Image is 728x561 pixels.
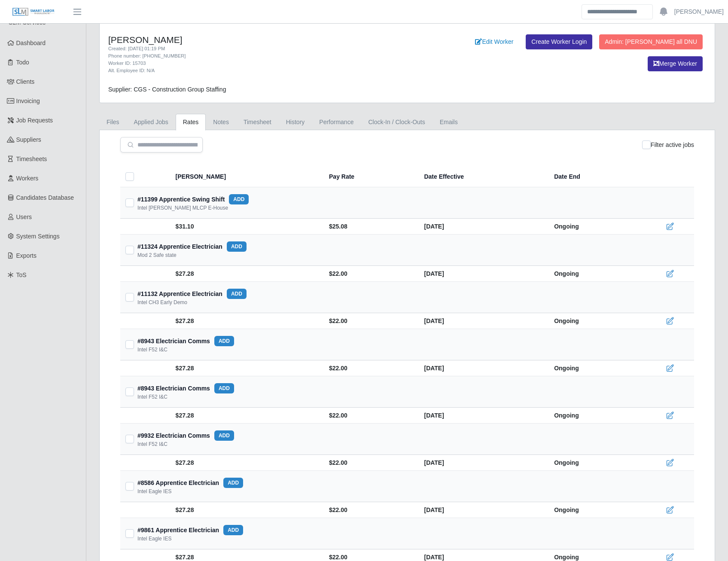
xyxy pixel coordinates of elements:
[108,60,452,67] div: Worker ID: 15703
[16,59,29,66] span: Todo
[171,502,322,518] td: $27.28
[417,266,547,282] td: [DATE]
[137,430,234,441] div: #9932 Electrician Comms
[137,346,168,353] div: Intel F52 I&C
[16,213,32,220] span: Users
[322,313,417,329] td: $22.00
[99,114,127,131] a: Files
[547,502,644,518] td: Ongoing
[599,34,703,49] button: Admin: [PERSON_NAME] all DNU
[16,117,53,124] span: Job Requests
[227,241,247,252] button: add
[108,34,452,45] h4: [PERSON_NAME]
[547,455,644,471] td: Ongoing
[214,336,234,346] button: add
[137,441,168,448] div: Intel F52 I&C
[236,114,279,131] a: Timesheet
[108,67,452,74] div: Alt. Employee ID: N/A
[137,204,228,211] div: Intel [PERSON_NAME] MLCP E-House
[12,7,55,17] img: SLM Logo
[223,525,243,535] button: add
[206,114,236,131] a: Notes
[171,360,322,376] td: $27.28
[417,455,547,471] td: [DATE]
[279,114,312,131] a: History
[171,313,322,329] td: $27.28
[137,393,168,400] div: Intel F52 I&C
[547,313,644,329] td: Ongoing
[322,455,417,471] td: $22.00
[16,98,40,104] span: Invoicing
[171,455,322,471] td: $27.28
[137,289,247,299] div: #11132 Apprentice Electrician
[16,194,74,201] span: Candidates Database
[547,408,644,424] td: Ongoing
[322,266,417,282] td: $22.00
[322,502,417,518] td: $22.00
[229,194,249,204] button: add
[108,86,226,93] span: Supplier: CGS - Construction Group Staffing
[16,40,46,46] span: Dashboard
[223,478,243,488] button: add
[312,114,361,131] a: Performance
[322,219,417,235] td: $25.08
[417,166,547,187] th: Date Effective
[137,525,243,535] div: #9861 Apprentice Electrician
[214,430,234,441] button: add
[16,233,60,240] span: System Settings
[547,360,644,376] td: Ongoing
[176,114,206,131] a: Rates
[547,266,644,282] td: Ongoing
[137,478,243,488] div: #8586 Apprentice Electrician
[137,194,249,204] div: #11399 Apprentice Swing Shift
[137,535,171,542] div: Intel Eagle IES
[642,137,694,152] div: Filter active jobs
[137,241,247,252] div: #11324 Apprentice Electrician
[361,114,432,131] a: Clock-In / Clock-Outs
[16,155,47,162] span: Timesheets
[582,4,653,19] input: Search
[547,219,644,235] td: Ongoing
[227,289,247,299] button: add
[16,136,41,143] span: Suppliers
[108,45,452,52] div: Created: [DATE] 01:19 PM
[171,408,322,424] td: $27.28
[171,219,322,235] td: $31.10
[417,313,547,329] td: [DATE]
[137,299,187,306] div: Intel CH3 Early Demo
[137,252,177,259] div: Mod 2 Safe state
[469,34,519,49] a: Edit Worker
[547,166,644,187] th: Date End
[526,34,592,49] a: Create Worker Login
[137,383,234,393] div: #8943 Electrician Comms
[108,52,452,60] div: Phone number: [PHONE_NUMBER]
[322,360,417,376] td: $22.00
[137,488,171,495] div: Intel Eagle IES
[674,7,724,16] a: [PERSON_NAME]
[16,175,39,182] span: Workers
[433,114,465,131] a: Emails
[16,271,27,278] span: ToS
[171,166,322,187] th: [PERSON_NAME]
[214,383,234,393] button: add
[417,408,547,424] td: [DATE]
[417,502,547,518] td: [DATE]
[16,78,35,85] span: Clients
[417,219,547,235] td: [DATE]
[648,56,703,71] button: Merge Worker
[16,252,37,259] span: Exports
[322,408,417,424] td: $22.00
[322,166,417,187] th: Pay Rate
[127,114,176,131] a: Applied Jobs
[137,336,234,346] div: #8943 Electrician Comms
[171,266,322,282] td: $27.28
[417,360,547,376] td: [DATE]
